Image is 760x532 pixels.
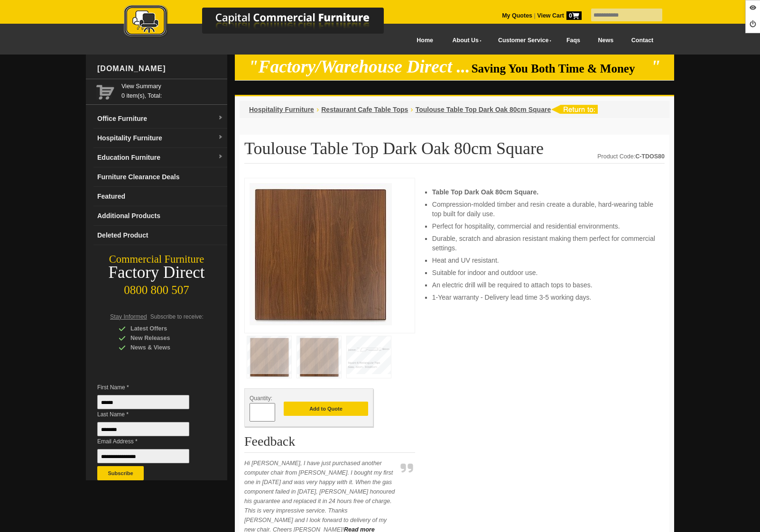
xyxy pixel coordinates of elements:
a: Faqs [557,30,589,51]
a: Additional Products [93,206,227,226]
button: Add to Quote [284,402,368,416]
li: Durable, scratch and abrasion resistant making them perfect for commercial settings. [432,234,655,253]
div: 0800 800 507 [86,279,227,297]
a: Deleted Product [93,226,227,245]
h1: Toulouse Table Top Dark Oak 80cm Square [244,139,665,164]
a: Hospitality Furnituredropdown [93,128,227,148]
span: Saving You Both Time & Money [472,62,649,75]
img: Toulouse Table Top Dark Oak 80cm Square [250,183,392,325]
li: 1-Year warranty - Delivery lead time 3-5 working days. [432,293,655,302]
img: dropdown [218,135,223,140]
a: Capital Commercial Furniture Logo [98,5,430,42]
span: Last Name * [97,410,204,419]
div: New Releases [119,333,209,343]
li: An electric drill will be required to attach tops to bases. [432,280,655,290]
em: "Factory/Warehouse Direct ... [249,57,470,76]
a: Restaurant Cafe Table Tops [321,106,408,113]
a: Office Furnituredropdown [93,109,227,128]
img: dropdown [218,115,223,121]
strong: C-TDOS80 [635,153,665,160]
a: Furniture Clearance Deals [93,167,227,187]
a: My Quotes [502,12,532,19]
span: First Name * [97,383,204,392]
input: Email Address * [97,449,189,463]
div: Latest Offers [119,324,209,333]
input: First Name * [97,395,189,409]
div: Product Code: [597,152,665,161]
a: Education Furnituredropdown [93,148,227,167]
img: Capital Commercial Furniture Logo [98,5,430,39]
h2: Feedback [244,434,415,453]
input: Last Name * [97,422,189,436]
a: Toulouse Table Top Dark Oak 80cm Square [416,106,551,113]
div: [DOMAIN_NAME] [93,55,227,83]
span: 0 [566,11,582,20]
a: Hospitality Furniture [249,106,314,113]
a: Customer Service [488,30,557,51]
span: Email Address * [97,437,204,446]
em: " [651,57,661,76]
span: 0 item(s), Total: [121,82,223,99]
li: Compression-molded timber and resin create a durable, hard-wearing table top built for daily use. [432,200,655,219]
li: Heat and UV resistant. [432,256,655,265]
strong: Table Top Dark Oak 80cm Square. [432,188,538,196]
a: View Summary [121,82,223,91]
span: Stay Informed [110,313,147,320]
button: Subscribe [97,466,144,480]
div: Factory Direct [86,266,227,279]
img: return to [551,105,598,114]
li: › [410,105,413,114]
li: › [316,105,319,114]
a: Featured [93,187,227,206]
span: Subscribe to receive: [150,313,204,320]
a: About Us [442,30,488,51]
img: dropdown [218,154,223,160]
a: View Cart0 [536,12,582,19]
li: Suitable for indoor and outdoor use. [432,268,655,277]
a: News [589,30,622,51]
div: News & Views [119,343,209,352]
strong: View Cart [537,12,582,19]
span: Quantity: [250,395,272,402]
a: Contact [622,30,662,51]
div: Commercial Furniture [86,253,227,266]
li: Perfect for hospitality, commercial and residential environments. [432,221,655,231]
